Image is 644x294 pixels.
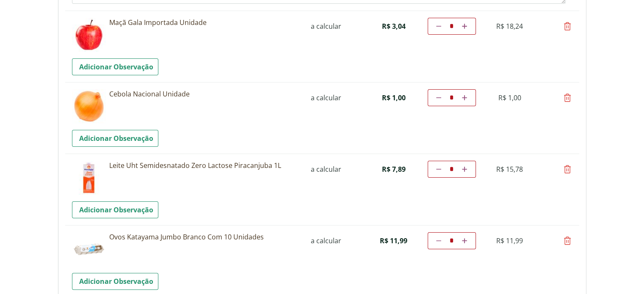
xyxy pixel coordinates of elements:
[72,273,158,290] a: Adicionar Observação
[380,236,407,245] span: R$ 11,99
[109,161,296,170] a: Leite Uht Semidesnatado Zero Lactose Piracanjuba 1L
[72,201,158,218] a: Adicionar Observação
[109,89,296,99] a: Cebola Nacional Unidade
[72,58,158,75] a: Adicionar Observação
[498,93,521,102] span: R$ 1,00
[72,18,106,52] img: Maçã Gala Importada Unidade
[109,232,296,242] a: Ovos Katayama Jumbo Branco Com 10 Unidades
[382,93,406,102] span: R$ 1,00
[72,161,106,195] img: Leite Uht Semidesnatado Zero Lactose Piracanjuba 1L
[382,22,406,31] span: R$ 3,04
[496,22,523,31] span: R$ 18,24
[311,93,341,102] span: a calcular
[311,165,341,174] span: a calcular
[72,89,106,123] img: Cebola Nacional Unidade
[496,236,523,245] span: R$ 11,99
[109,18,296,27] a: Maçã Gala Importada Unidade
[311,22,341,31] span: a calcular
[311,236,341,245] span: a calcular
[72,130,158,147] a: Adicionar Observação
[382,165,406,174] span: R$ 7,89
[72,232,106,266] img: Ovos Katayama Jumbo Branco Com 10 Unidades
[496,165,523,174] span: R$ 15,78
